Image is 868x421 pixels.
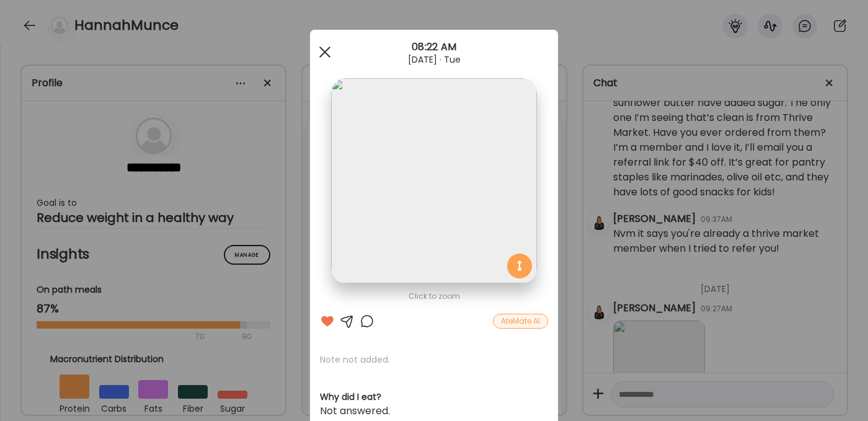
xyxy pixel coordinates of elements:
h3: Why did I eat? [320,391,548,404]
p: Note not added. [320,353,548,366]
div: [DATE] · Tue [310,55,558,64]
img: images%2Fkfkzk6vGDOhEU9eo8aJJ3Lraes72%2FsHytYZEyJk81pY1Lwv6x%2F95YOh195fjy5nc72y7Lc_1080 [331,78,536,283]
div: Not answered. [320,404,548,419]
div: 08:22 AM [310,40,558,55]
div: Click to zoom [320,289,548,304]
div: AteMate AI [493,314,548,329]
